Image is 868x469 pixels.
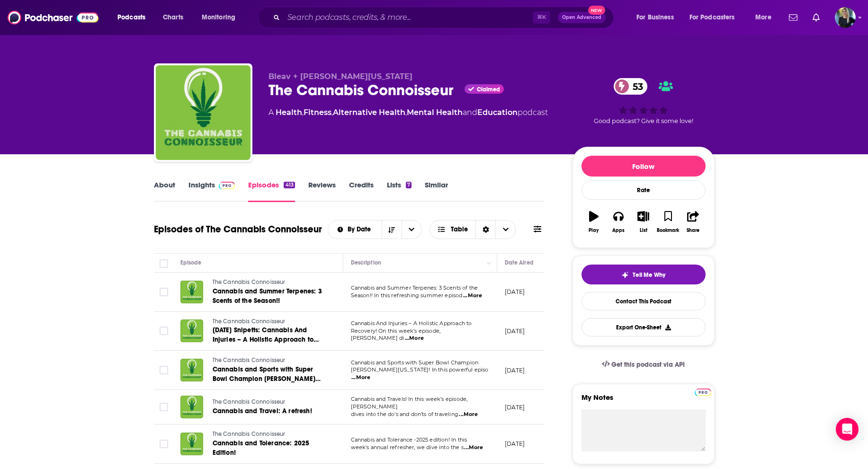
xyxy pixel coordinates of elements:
a: The Cannabis Connoisseur [213,318,326,326]
button: open menu [328,226,382,233]
span: Toggle select row [160,327,168,335]
img: tell me why sparkle [621,271,629,279]
div: Description [351,257,381,268]
button: Play [582,205,606,239]
a: Contact This Podcast [582,292,706,310]
button: Column Actions [483,257,495,269]
span: week’s annual refresher, we dive into the s [351,444,464,451]
a: Similar [425,180,448,202]
span: The Cannabis Connoisseur [213,431,286,437]
a: Education [477,108,518,117]
a: Show notifications dropdown [809,9,823,26]
img: Podchaser Pro [219,182,235,189]
a: Cannabis and Sports with Super Bowl Champion [PERSON_NAME][US_STATE]! [213,365,326,384]
span: Good podcast? Give it some love! [594,117,693,124]
p: [DATE] [505,288,525,296]
div: 53Good podcast? Give it some love! [573,72,715,131]
button: open menu [683,10,749,25]
a: About [154,180,175,202]
span: Get this podcast via API [611,361,685,369]
img: The Cannabis Connoisseur [156,65,251,160]
p: [DATE] [505,366,525,374]
span: Cannabis and Summer Terpenes: 3 Scents of the Season!! [213,287,322,305]
a: Reviews [308,180,336,202]
span: Tell Me Why [633,271,665,279]
span: The Cannabis Connoisseur [213,279,286,285]
a: Health [276,108,302,117]
div: Date Aired [505,257,534,268]
a: Alternative Health [333,108,405,117]
a: Credits [349,180,374,202]
button: open menu [195,10,248,25]
a: [DATE] Snipetts: Cannabis And Injuries – A Holistic Approach to Recovery! [213,326,326,345]
a: Charts [157,10,189,25]
span: Bleav + [PERSON_NAME][US_STATE] [268,72,412,81]
div: A podcast [268,107,548,118]
a: Lists7 [387,180,412,202]
span: Cannabis and Travel: A refresh! [213,407,312,415]
a: The Cannabis Connoisseur [213,430,326,439]
span: The Cannabis Connoisseur [213,398,286,405]
h2: Choose List sort [328,220,422,239]
button: open menu [111,10,158,25]
div: Open Intercom Messenger [836,418,859,441]
span: , [331,108,333,117]
span: Recovery! On this week’s episode, [PERSON_NAME] di [351,327,441,342]
span: Cannabis and Travels! In this week’s episode, [PERSON_NAME] [351,396,468,410]
span: Cannabis and Sports with Super Bowl Champion [PERSON_NAME][US_STATE]! [213,365,321,392]
span: For Podcasters [689,11,735,24]
label: My Notes [582,393,706,409]
span: [PERSON_NAME][US_STATE]! In this powerful episo [351,366,489,373]
span: Cannabis And Injuries – A Holistic Approach to [351,320,472,327]
a: The Cannabis Connoisseur [213,398,325,407]
span: Cannabis and Tolerance -2025 edition! In this [351,436,467,443]
a: Cannabis and Summer Terpenes: 3 Scents of the Season!! [213,287,326,306]
p: [DATE] [505,403,525,411]
div: Sort Direction [475,221,495,239]
span: , [302,108,304,117]
span: ...More [405,335,424,342]
button: List [631,205,655,239]
span: The Cannabis Connoisseur [213,357,286,363]
a: The Cannabis Connoisseur [213,356,326,365]
div: 7 [406,182,412,188]
span: [DATE] Snipetts: Cannabis And Injuries – A Holistic Approach to Recovery! [213,326,319,353]
button: Choose View [430,220,516,239]
span: The Cannabis Connoisseur [213,318,286,325]
a: Cannabis and Travel: A refresh! [213,407,325,416]
a: InsightsPodchaser Pro [188,180,235,202]
div: Search podcasts, credits, & more... [267,7,623,28]
button: tell me why sparkleTell Me Why [582,265,706,284]
span: Toggle select row [160,440,168,448]
span: Charts [163,11,183,24]
span: New [588,6,605,15]
button: open menu [630,10,686,25]
div: 413 [284,182,295,188]
input: Search podcasts, credits, & more... [284,10,533,25]
span: 53 [623,78,648,95]
span: ...More [464,444,483,451]
img: Podchaser - Follow, Share and Rate Podcasts [8,9,98,27]
span: Toggle select row [160,366,168,374]
button: Share [680,205,705,239]
span: ...More [351,374,370,381]
a: Fitness [304,108,331,117]
button: open menu [402,221,421,239]
div: Bookmark [657,228,679,233]
button: Apps [606,205,631,239]
button: Sort Direction [382,221,402,239]
span: More [755,11,771,24]
span: Podcasts [117,11,145,24]
div: Play [589,228,599,233]
div: Rate [582,180,706,200]
span: Claimed [477,87,500,92]
span: dives into the do’s and don’ts of traveling [351,411,458,417]
a: Cannabis and Tolerance: 2025 Edition! [213,439,326,458]
span: Cannabis and Tolerance: 2025 Edition! [213,439,310,457]
a: Episodes413 [248,180,295,202]
span: Toggle select row [160,288,168,296]
span: Monitoring [202,11,235,24]
span: ⌘ K [533,11,550,24]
